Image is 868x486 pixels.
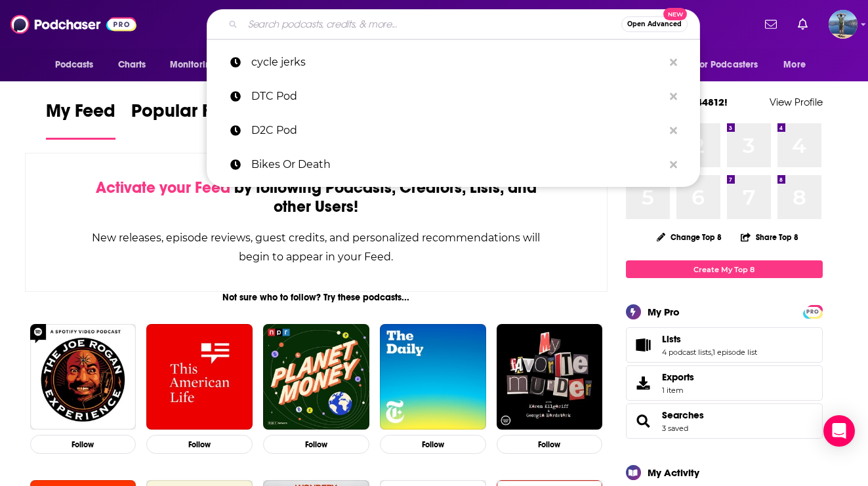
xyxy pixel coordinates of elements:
[46,100,115,140] a: My Feed
[91,178,542,216] div: by following Podcasts, Creators, Lists, and other Users!
[131,100,243,130] span: Popular Feed
[55,56,94,74] span: Podcasts
[118,56,146,74] span: Charts
[170,56,217,74] span: Monitoring
[161,52,234,77] button: open menu
[251,113,663,148] p: D2C Pod
[662,348,711,357] a: 4 podcast lists
[662,371,694,383] span: Exports
[96,178,230,197] span: Activate your Feed
[823,415,855,447] div: Open Intercom Messenger
[207,113,700,148] a: D2C Pod
[146,324,253,430] img: This American Life
[10,12,136,37] img: Podchaser - Follow, Share and Rate Podcasts
[131,100,243,140] a: Popular Feed
[243,14,621,35] input: Search podcasts, credits, & more...
[740,224,799,250] button: Share Top 8
[497,435,603,454] button: Follow
[626,327,823,363] span: Lists
[30,324,136,430] img: The Joe Rogan Experience
[263,435,369,454] button: Follow
[695,56,758,74] span: For Podcasters
[770,96,823,108] a: View Profile
[829,10,858,39] button: Show profile menu
[207,45,700,79] a: cycle jerks
[662,333,681,345] span: Lists
[805,306,821,316] a: PRO
[251,79,663,113] p: DTC Pod
[760,13,782,35] a: Show notifications dropdown
[783,56,806,74] span: More
[662,333,757,345] a: Lists
[713,348,757,357] a: 1 episode list
[146,435,253,454] button: Follow
[497,324,603,430] img: My Favorite Murder with Karen Kilgariff and Georgia Hardstark
[110,52,154,77] a: Charts
[380,435,486,454] button: Follow
[25,292,608,303] div: Not sure who to follow? Try these podcasts...
[662,386,694,395] span: 1 item
[649,229,730,245] button: Change Top 8
[627,21,682,28] span: Open Advanced
[662,424,688,433] a: 3 saved
[648,306,680,318] div: My Pro
[207,9,700,39] div: Search podcasts, credits, & more...
[626,260,823,278] a: Create My Top 8
[774,52,822,77] button: open menu
[207,148,700,182] a: Bikes Or Death
[380,324,486,430] img: The Daily
[630,374,657,392] span: Exports
[793,13,813,35] a: Show notifications dropdown
[829,10,858,39] img: User Profile
[46,100,115,130] span: My Feed
[687,52,777,77] button: open menu
[829,10,858,39] span: Logged in as matt44812
[30,435,136,454] button: Follow
[630,412,657,430] a: Searches
[251,45,663,79] p: cycle jerks
[805,307,821,317] span: PRO
[648,466,699,479] div: My Activity
[46,52,111,77] button: open menu
[626,403,823,439] span: Searches
[263,324,369,430] img: Planet Money
[91,228,542,266] div: New releases, episode reviews, guest credits, and personalized recommendations will begin to appe...
[621,16,688,32] button: Open AdvancedNew
[662,409,704,421] a: Searches
[626,365,823,401] a: Exports
[630,336,657,354] a: Lists
[251,148,663,182] p: Bikes Or Death
[207,79,700,113] a: DTC Pod
[711,348,713,357] span: ,
[663,8,687,20] span: New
